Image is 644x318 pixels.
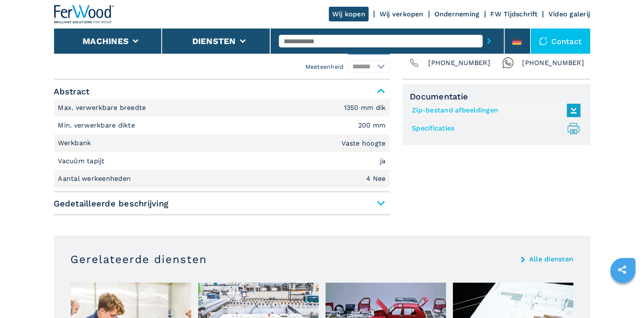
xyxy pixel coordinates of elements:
[380,158,386,164] em: ja
[548,10,590,18] a: Video galerij
[522,57,585,69] span: [PHONE_NUMBER]
[54,84,390,99] span: Abstract
[366,175,385,182] em: 4 Nee
[83,36,129,46] button: Machines
[58,175,131,182] font: Aantal werkeenheden
[358,122,386,129] em: 200 mm
[483,31,496,51] button: Verzenden-knop
[58,121,135,129] font: Min. verwerkbare dikte
[529,256,573,263] a: Alle diensten
[429,57,491,69] span: [PHONE_NUMBER]
[58,157,105,165] font: Vacuüm tapijt
[539,37,548,45] img: Contact
[54,5,114,23] img: Ferwood
[71,253,207,266] h3: Gerelateerde diensten
[412,104,577,117] a: Zip-bestand afbeeldingen
[412,107,499,114] font: Zip-bestand afbeeldingen
[192,36,236,46] button: Diensten
[54,196,390,211] span: Gedetailleerde beschrijving
[58,139,91,147] font: Werkbank
[409,57,420,69] img: Telefoon
[342,140,386,147] em: Vaste hoogte
[435,10,480,18] a: Onderneming
[54,99,390,188] div: Abstract
[491,10,538,18] a: FW Tijdschrift
[412,125,455,132] font: Specificaties
[410,91,583,102] span: Documentatie
[612,259,633,280] a: Deel dit
[305,63,344,71] em: Meeteenheid
[329,7,369,21] a: Wij kopen
[552,36,582,46] font: Contact
[380,10,424,18] a: Wij verkopen
[502,57,514,69] img: Whatsapp
[608,280,638,312] iframe: Chat
[344,104,386,111] em: 1350 mm dik
[58,104,146,112] font: Max. verwerkbare breedte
